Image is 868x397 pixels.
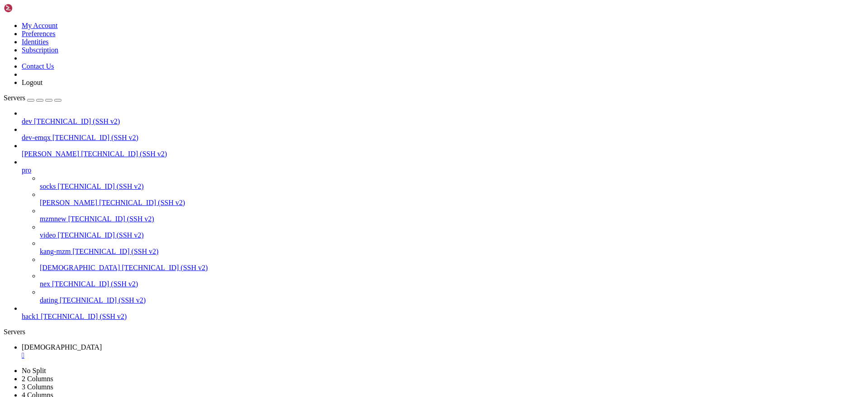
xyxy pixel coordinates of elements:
li: [PERSON_NAME] [TECHNICAL_ID] (SSH v2) [22,142,864,158]
a:  [22,351,864,360]
a: pro [22,166,864,174]
a: Logout [22,79,42,86]
span: [DEMOGRAPHIC_DATA] [40,264,120,271]
li: socks [TECHNICAL_ID] (SSH v2) [40,174,864,191]
li: video [TECHNICAL_ID] (SSH v2) [40,223,864,239]
a: Preferences [22,30,56,37]
a: dating [TECHNICAL_ID] (SSH v2) [40,296,864,304]
span: [TECHNICAL_ID] (SSH v2) [122,264,208,271]
a: nex [TECHNICAL_ID] (SSH v2) [40,280,864,288]
a: Subscription [22,46,58,54]
li: [DEMOGRAPHIC_DATA] [TECHNICAL_ID] (SSH v2) [40,256,864,272]
span: [TECHNICAL_ID] (SSH v2) [99,199,185,206]
a: Identities [22,38,49,46]
a: Servers [4,94,61,102]
a: hack1 [TECHNICAL_ID] (SSH v2) [22,313,864,321]
span: nex [40,280,50,288]
li: dev-emqx [TECHNICAL_ID] (SSH v2) [22,126,864,142]
span: [TECHNICAL_ID] (SSH v2) [60,296,146,304]
a: My Account [22,22,58,29]
span: [TECHNICAL_ID] (SSH v2) [81,150,167,158]
span: hack1 [22,313,39,320]
a: No Split [22,367,46,374]
li: kang-mzm [TECHNICAL_ID] (SSH v2) [40,239,864,256]
a: vedio-rss [22,343,864,360]
a: mzmnew [TECHNICAL_ID] (SSH v2) [40,215,864,223]
a: [PERSON_NAME] [TECHNICAL_ID] (SSH v2) [22,150,864,158]
a: dev-emqx [TECHNICAL_ID] (SSH v2) [22,134,864,142]
span: Servers [4,94,25,102]
a: video [TECHNICAL_ID] (SSH v2) [40,231,864,239]
a: 2 Columns [22,375,53,383]
a: [PERSON_NAME] [TECHNICAL_ID] (SSH v2) [40,199,864,207]
span: kang-mzm [40,248,71,255]
a: 3 Columns [22,383,53,391]
a: Contact Us [22,62,54,70]
a: [DEMOGRAPHIC_DATA] [TECHNICAL_ID] (SSH v2) [40,264,864,272]
span: [TECHNICAL_ID] (SSH v2) [68,215,154,223]
a: dev [TECHNICAL_ID] (SSH v2) [22,117,864,126]
span: pro [22,166,31,174]
span: [TECHNICAL_ID] (SSH v2) [52,280,138,288]
span: [PERSON_NAME] [40,199,97,206]
span: [DEMOGRAPHIC_DATA] [22,343,102,351]
span: dev-emqx [22,134,51,141]
li: dating [TECHNICAL_ID] (SSH v2) [40,288,864,304]
span: video [40,231,56,239]
span: [PERSON_NAME] [22,150,79,158]
a: socks [TECHNICAL_ID] (SSH v2) [40,182,864,191]
span: [TECHNICAL_ID] (SSH v2) [58,182,144,190]
span: [TECHNICAL_ID] (SSH v2) [41,313,127,320]
img: Shellngn [4,4,56,13]
li: dev [TECHNICAL_ID] (SSH v2) [22,109,864,126]
li: nex [TECHNICAL_ID] (SSH v2) [40,272,864,288]
span: [TECHNICAL_ID] (SSH v2) [34,117,120,125]
span: [TECHNICAL_ID] (SSH v2) [58,231,144,239]
span: mzmnew [40,215,66,223]
li: mzmnew [TECHNICAL_ID] (SSH v2) [40,207,864,223]
li: pro [22,158,864,304]
span: dating [40,296,58,304]
div: Servers [4,328,864,336]
li: hack1 [TECHNICAL_ID] (SSH v2) [22,304,864,321]
li: [PERSON_NAME] [TECHNICAL_ID] (SSH v2) [40,191,864,207]
a: kang-mzm [TECHNICAL_ID] (SSH v2) [40,248,864,256]
span: dev [22,117,32,125]
span: [TECHNICAL_ID] (SSH v2) [72,248,158,255]
span: [TECHNICAL_ID] (SSH v2) [52,134,138,141]
span: socks [40,182,56,190]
